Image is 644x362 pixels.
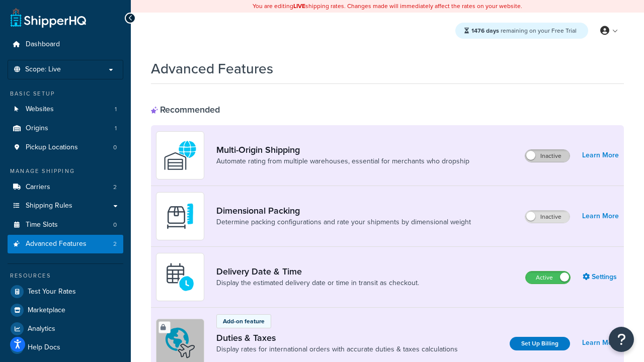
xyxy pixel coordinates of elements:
[471,26,577,35] span: remaining on your Free Trial
[8,119,123,138] a: Origins1
[216,217,471,227] a: Determine packing configurations and rate your shipments by dimensional weight
[26,105,54,114] span: Websites
[113,143,117,152] span: 0
[28,306,65,315] span: Marketplace
[8,100,123,119] a: Websites1
[525,150,570,162] label: Inactive
[8,138,123,157] li: Pickup Locations
[8,271,123,280] div: Resources
[8,167,123,175] div: Manage Shipping
[471,26,499,35] strong: 1476 days
[582,336,619,350] a: Learn More
[216,266,419,277] a: Delivery Date & Time
[8,283,123,301] a: Test Your Rates
[113,221,117,229] span: 0
[25,65,61,74] span: Scope: Live
[582,209,619,223] a: Learn More
[26,143,78,152] span: Pickup Locations
[8,235,123,253] a: Advanced Features2
[8,138,123,157] a: Pickup Locations0
[8,235,123,253] li: Advanced Features
[8,197,123,215] a: Shipping Rules
[582,148,619,162] a: Learn More
[113,183,117,192] span: 2
[223,317,265,326] p: Add-on feature
[609,327,634,352] button: Open Resource Center
[8,178,123,197] li: Carriers
[26,124,48,133] span: Origins
[28,288,76,296] span: Test Your Rates
[216,278,419,288] a: Display the estimated delivery date or time in transit as checkout.
[8,301,123,319] a: Marketplace
[163,138,198,173] img: WatD5o0RtDAAAAAElFTkSuQmCC
[163,199,198,234] img: DTVBYsAAAAAASUVORK5CYII=
[28,343,60,352] span: Help Docs
[8,35,123,54] a: Dashboard
[510,337,570,350] a: Set Up Billing
[163,259,198,295] img: gfkeb5ejjkALwAAAABJRU5ErkJggg==
[216,332,458,343] a: Duties & Taxes
[216,205,471,216] a: Dimensional Packing
[151,59,273,78] h1: Advanced Features
[26,40,60,49] span: Dashboard
[115,105,117,114] span: 1
[26,240,87,248] span: Advanced Features
[113,240,117,248] span: 2
[216,144,469,155] a: Multi-Origin Shipping
[28,325,55,333] span: Analytics
[151,104,220,115] div: Recommended
[8,216,123,234] a: Time Slots0
[26,183,50,192] span: Carriers
[8,89,123,98] div: Basic Setup
[526,271,570,284] label: Active
[8,320,123,338] a: Analytics
[216,156,469,166] a: Automate rating from multiple warehouses, essential for merchants who dropship
[26,202,72,210] span: Shipping Rules
[8,100,123,119] li: Websites
[8,216,123,234] li: Time Slots
[8,338,123,356] a: Help Docs
[583,270,619,284] a: Settings
[115,124,117,133] span: 1
[293,2,305,11] b: LIVE
[525,211,570,223] label: Inactive
[8,178,123,197] a: Carriers2
[216,344,458,354] a: Display rates for international orders with accurate duties & taxes calculations
[26,221,58,229] span: Time Slots
[8,119,123,138] li: Origins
